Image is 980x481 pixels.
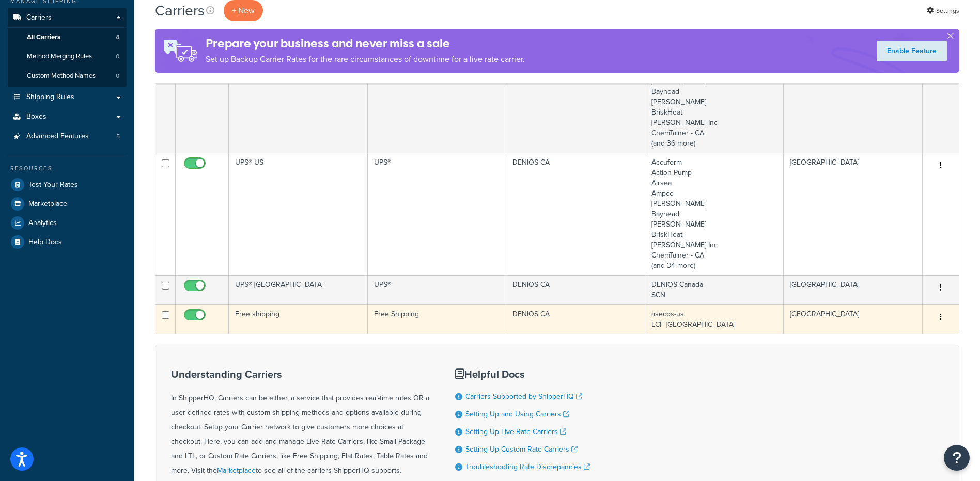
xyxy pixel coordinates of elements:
[8,214,127,232] a: Analytics
[8,28,127,47] a: All Carriers 4
[116,132,120,141] span: 5
[26,13,52,22] span: Carriers
[27,52,92,61] span: Method Merging Rules
[171,368,429,380] h3: Understanding Carriers
[28,219,57,228] span: Analytics
[877,41,947,61] a: Enable Feature
[784,153,923,275] td: [GEOGRAPHIC_DATA]
[155,1,205,21] h1: Carriers
[927,4,959,18] a: Settings
[8,107,127,126] a: Boxes
[784,304,923,334] td: [GEOGRAPHIC_DATA]
[645,304,784,334] td: asecos-us LCF [GEOGRAPHIC_DATA]
[368,153,507,275] td: UPS®
[465,391,582,402] a: Carriers Supported by ShipperHQ
[506,30,645,153] td: DENIOS CA
[8,127,127,146] li: Advanced Features
[8,175,127,194] a: Test Your Rates
[784,30,923,153] td: [GEOGRAPHIC_DATA]
[645,30,784,153] td: Accuform Action Pump Airsea Ampco [PERSON_NAME] Bayhead [PERSON_NAME] BriskHeat [PERSON_NAME] Inc...
[26,132,89,141] span: Advanced Features
[26,93,74,102] span: Shipping Rules
[465,461,590,472] a: Troubleshooting Rate Discrepancies
[116,33,119,42] span: 4
[8,8,127,87] li: Carriers
[506,304,645,334] td: DENIOS CA
[206,35,525,52] h4: Prepare your business and never miss a sale
[368,304,507,334] td: Free Shipping
[155,29,206,73] img: ad-rules-rateshop-fe6ec290ccb7230408bd80ed9643f0289d75e0ffd9eb532fc0e269fcd187b520.png
[368,275,507,304] td: UPS®
[506,275,645,304] td: DENIOS CA
[229,275,368,304] td: UPS® [GEOGRAPHIC_DATA]
[645,275,784,304] td: DENIOS Canada SCN
[28,181,78,189] span: Test Your Rates
[645,153,784,275] td: Accuform Action Pump Airsea Ampco [PERSON_NAME] Bayhead [PERSON_NAME] BriskHeat [PERSON_NAME] Inc...
[8,28,127,47] li: All Carriers
[8,127,127,146] a: Advanced Features 5
[8,195,127,213] a: Marketplace
[229,153,368,275] td: UPS® US
[465,426,566,437] a: Setting Up Live Rate Carriers
[8,47,127,66] a: Method Merging Rules 0
[8,67,127,86] li: Custom Method Names
[229,304,368,334] td: Free shipping
[8,8,127,27] a: Carriers
[368,30,507,153] td: XPO
[28,238,62,247] span: Help Docs
[27,72,96,81] span: Custom Method Names
[171,368,429,478] div: In ShipperHQ, Carriers can be either, a service that provides real-time rates OR a user-defined r...
[206,52,525,67] p: Set up Backup Carrier Rates for the rare circumstances of downtime for a live rate carrier.
[8,88,127,107] a: Shipping Rules
[8,67,127,86] a: Custom Method Names 0
[28,200,67,209] span: Marketplace
[506,153,645,275] td: DENIOS CA
[8,164,127,173] div: Resources
[229,30,368,153] td: XPO Logistics
[116,72,119,81] span: 0
[26,113,46,121] span: Boxes
[784,275,923,304] td: [GEOGRAPHIC_DATA]
[8,233,127,251] a: Help Docs
[8,47,127,66] li: Method Merging Rules
[944,445,970,471] button: Open Resource Center
[455,368,590,380] h3: Helpful Docs
[465,444,578,455] a: Setting Up Custom Rate Carriers
[27,33,60,42] span: All Carriers
[217,465,256,476] a: Marketplace
[465,409,569,420] a: Setting Up and Using Carriers
[116,52,119,61] span: 0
